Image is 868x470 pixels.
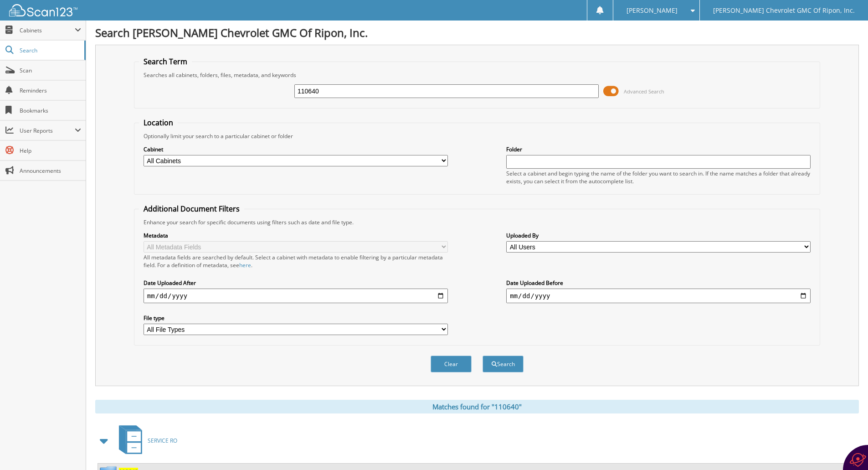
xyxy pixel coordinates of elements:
label: Metadata [144,232,448,239]
span: Reminders [20,87,81,94]
span: SERVICE RO [148,437,177,444]
div: All metadata fields are searched by default. Select a cabinet with metadata to enable filtering b... [144,253,448,269]
span: Announcements [20,167,81,175]
a: SERVICE RO [113,423,177,459]
legend: Additional Document Filters [139,204,244,214]
legend: Search Term [139,57,192,67]
div: Matches found for "110640" [95,400,859,413]
span: [PERSON_NAME] [627,8,678,13]
input: start [144,289,448,303]
label: Uploaded By [506,232,811,239]
label: Date Uploaded Before [506,279,811,287]
span: Bookmarks [20,107,81,114]
button: Clear [431,356,472,372]
label: Cabinet [144,145,448,153]
label: Folder [506,145,811,153]
span: Advanced Search [624,88,664,95]
span: Help [20,147,81,155]
img: scan123-logo-white.svg [9,4,77,16]
div: Select a cabinet and begin typing the name of the folder you want to search in. If the name match... [506,170,811,185]
span: User Reports [20,127,75,134]
iframe: Chat Widget [822,426,868,470]
label: File type [144,314,448,322]
label: Date Uploaded After [144,279,448,287]
span: Scan [20,67,81,74]
input: end [506,289,811,303]
span: Cabinets [20,26,75,34]
a: here [239,261,251,269]
div: Optionally limit your search to a particular cabinet or folder [139,132,815,140]
span: Search [20,46,80,54]
h1: Search [PERSON_NAME] Chevrolet GMC Of Ripon, Inc. [95,25,859,40]
div: Enhance your search for specific documents using filters such as date and file type. [139,218,815,226]
div: Searches all cabinets, folders, files, metadata, and keywords [139,71,815,79]
span: [PERSON_NAME] Chevrolet GMC Of Ripon, Inc. [713,8,855,13]
legend: Location [139,118,178,128]
button: Search [483,356,524,372]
